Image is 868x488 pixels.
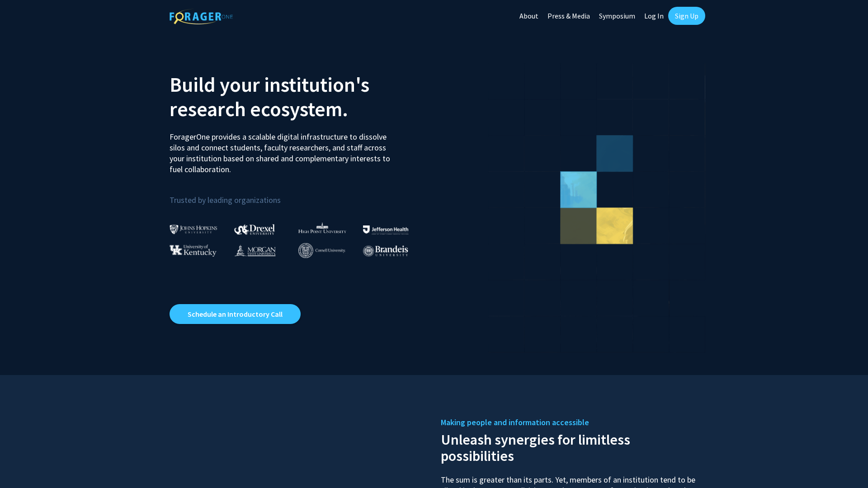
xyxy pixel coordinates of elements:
[170,125,396,175] p: ForagerOne provides a scalable digital infrastructure to dissolve silos and connect students, fac...
[234,244,276,256] img: Morgan State University
[170,9,233,24] img: ForagerOne Logo
[170,304,301,324] a: Opens in a new tab
[298,222,346,233] img: High Point University
[668,7,705,25] a: Sign Up
[170,244,217,257] img: University of Kentucky
[234,224,275,235] img: Drexel University
[298,243,345,258] img: Cornell University
[170,72,427,121] h2: Build your institution's research ecosystem.
[441,429,698,464] h2: Unleash synergies for limitless possibilities
[363,225,408,234] img: Thomas Jefferson University
[441,416,698,429] h5: Making people and information accessible
[363,245,408,257] img: Brandeis University
[170,182,427,207] p: Trusted by leading organizations
[170,225,217,234] img: Johns Hopkins University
